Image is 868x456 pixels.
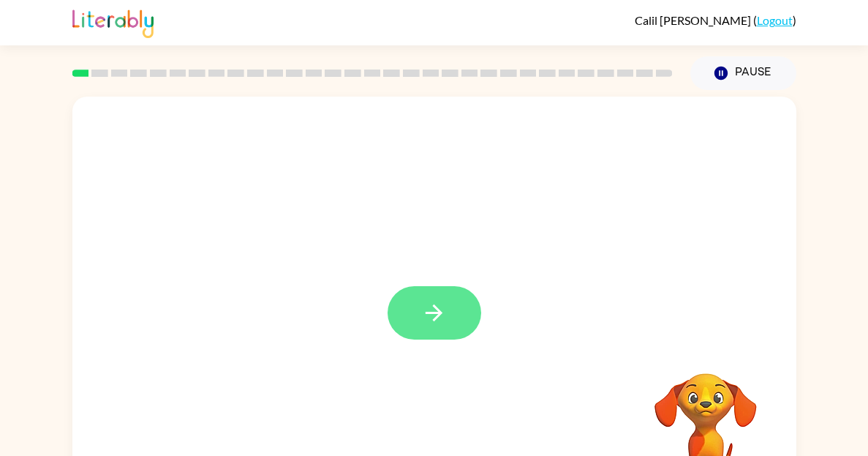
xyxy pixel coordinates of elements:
span: Calil [PERSON_NAME] [635,13,753,27]
button: Pause [690,56,796,90]
div: ( ) [635,13,796,27]
a: Logout [757,13,793,27]
img: Literably [72,6,154,38]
